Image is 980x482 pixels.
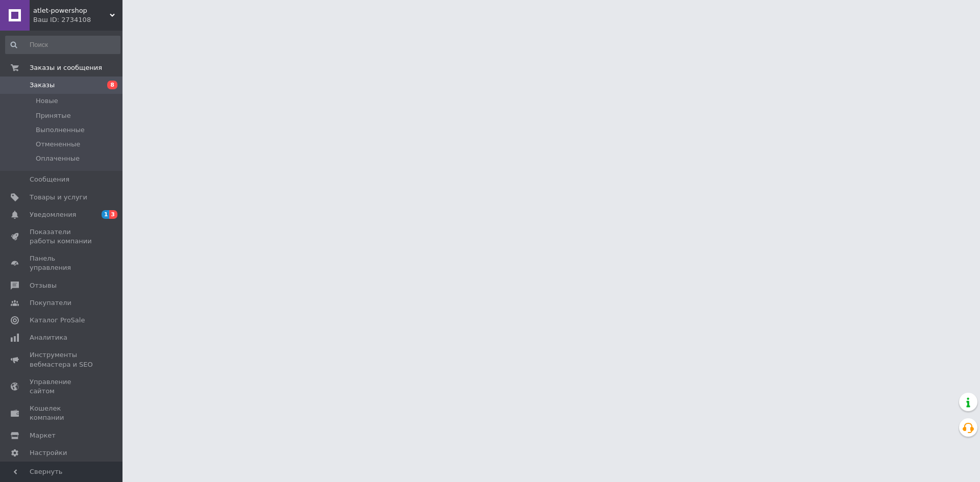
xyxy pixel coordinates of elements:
[36,96,58,106] span: Новые
[36,111,71,120] span: Принятые
[36,154,80,163] span: Оплаченные
[102,210,110,219] span: 1
[30,350,94,369] span: Инструменты вебмастера и SEO
[30,448,67,458] span: Настройки
[30,175,69,184] span: Сообщения
[36,125,85,135] span: Выполненные
[30,210,76,219] span: Уведомления
[5,36,120,54] input: Поиск
[36,140,80,149] span: Отмененные
[30,193,87,202] span: Товары и услуги
[30,431,56,440] span: Маркет
[30,316,85,325] span: Каталог ProSale
[30,333,67,342] span: Аналитика
[30,227,94,246] span: Показатели работы компании
[109,210,117,219] span: 3
[107,81,117,89] span: 8
[30,254,94,272] span: Панель управления
[30,281,57,290] span: Отзывы
[33,6,110,15] span: atlet-powershop
[33,15,122,24] div: Ваш ID: 2734108
[30,377,94,396] span: Управление сайтом
[30,81,55,90] span: Заказы
[30,404,94,422] span: Кошелек компании
[30,298,71,308] span: Покупатели
[30,63,102,72] span: Заказы и сообщения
